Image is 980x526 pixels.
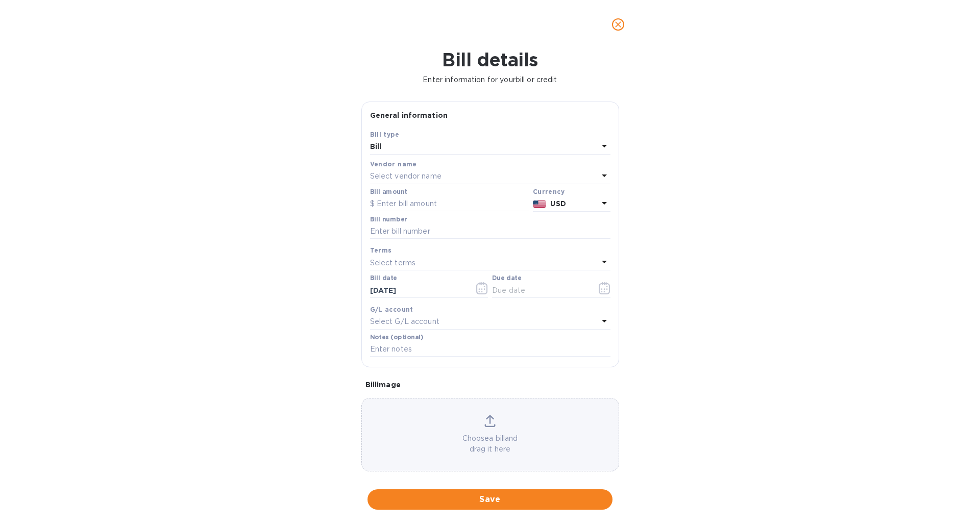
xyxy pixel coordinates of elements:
[370,196,529,212] input: $ Enter bill amount
[8,74,972,85] p: Enter information for your bill or credit
[492,283,589,298] input: Due date
[370,316,439,327] p: Select G/L account
[370,224,610,239] input: Enter bill number
[533,188,565,195] b: Currency
[492,275,521,282] label: Due date
[376,493,604,506] span: Save
[370,334,424,340] label: Notes (optional)
[370,258,416,268] p: Select terms
[365,380,615,390] p: Bill image
[606,12,630,37] button: close
[370,275,397,282] label: Bill date
[533,201,547,208] img: USD
[550,199,566,208] b: USD
[370,246,392,254] b: Terms
[362,433,619,455] p: Choose a bill and drag it here
[370,142,382,151] b: Bill
[370,111,448,119] b: General information
[370,342,610,357] input: Enter notes
[367,489,612,510] button: Save
[370,160,417,168] b: Vendor name
[370,131,400,138] b: Bill type
[370,189,407,195] label: Bill amount
[370,283,467,298] input: Select date
[370,306,413,313] b: G/L account
[8,49,972,70] h1: Bill details
[370,216,407,222] label: Bill number
[370,171,442,182] p: Select vendor name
